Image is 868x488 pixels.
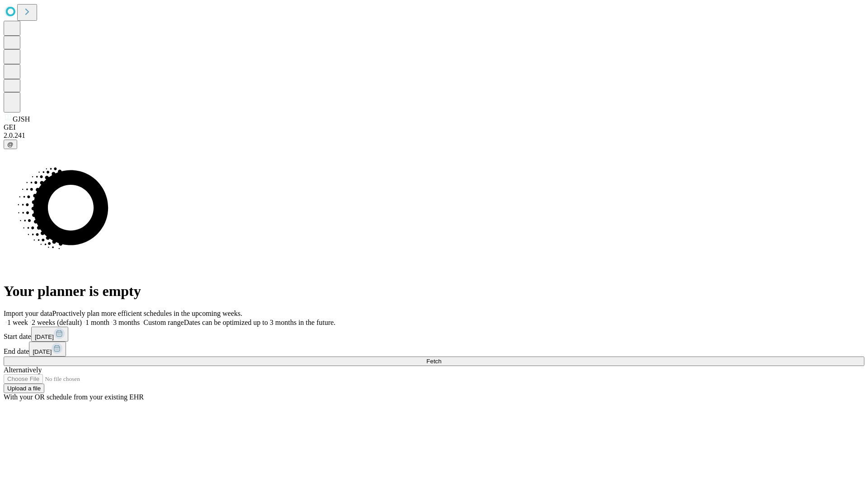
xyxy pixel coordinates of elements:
span: @ [7,141,14,148]
span: Import your data [4,310,52,317]
span: [DATE] [35,333,54,340]
span: 2 weeks (default) [32,319,82,326]
span: [DATE] [33,348,52,355]
div: End date [4,342,864,357]
span: GJSH [13,115,30,123]
span: 1 month [85,319,109,326]
div: 2.0.241 [4,131,864,140]
div: GEI [4,123,864,131]
span: Custom range [143,319,184,326]
button: Upload a file [4,384,44,393]
button: [DATE] [29,342,66,357]
span: 3 months [113,319,140,326]
span: Dates can be optimized up to 3 months in the future. [184,319,335,326]
h1: Your planner is empty [4,283,864,300]
button: Fetch [4,357,864,366]
button: @ [4,140,17,149]
span: Alternatively [4,366,42,374]
span: Fetch [426,358,441,365]
span: 1 week [7,319,28,326]
span: Proactively plan more efficient schedules in the upcoming weeks. [52,310,242,317]
div: Start date [4,327,864,342]
span: With your OR schedule from your existing EHR [4,393,144,401]
button: [DATE] [31,327,68,342]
